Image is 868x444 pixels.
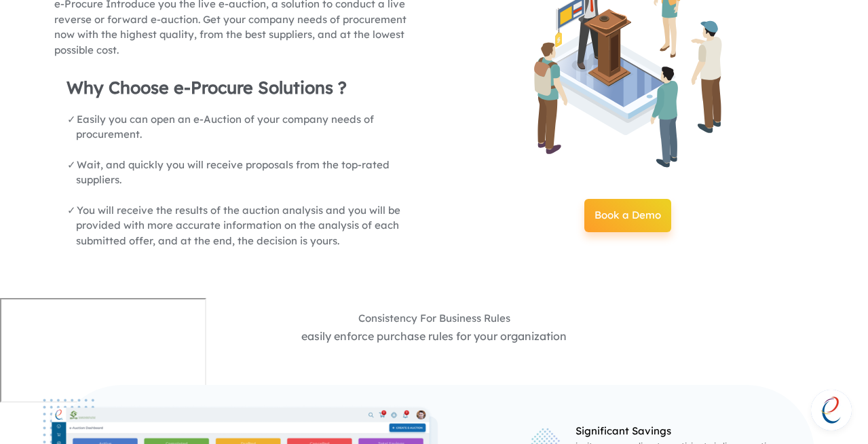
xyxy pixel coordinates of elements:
a: Open chat [811,390,852,430]
li: Wait, and quickly you will receive proposals from the top-rated suppliers. [76,158,428,188]
button: Book a Demo [584,199,671,232]
p: easily enforce purchase rules for your organization [54,328,814,344]
li: Easily you can open an e-Auction of your company needs of procurement. [76,112,428,143]
h4: Consistency For Business Rules [54,313,814,325]
li: You will receive the results of the auction analysis and you will be provided with more accurate ... [76,203,428,249]
h1: Why Choose e-Procure Solutions ? [67,78,428,97]
h4: Significant Savings [575,426,794,437]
